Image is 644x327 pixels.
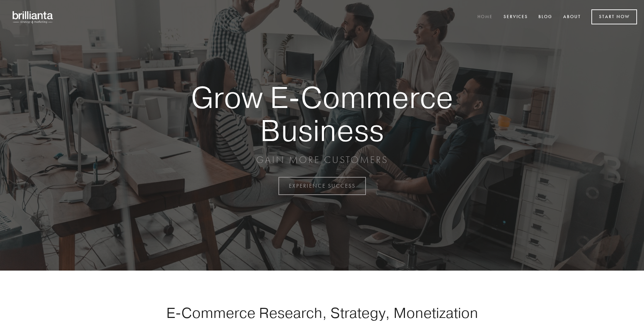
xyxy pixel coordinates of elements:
a: Start Now [591,9,637,24]
a: Home [473,11,497,23]
img: brillianta - research, strategy, marketing [7,7,59,27]
a: Services [499,11,532,23]
strong: Grow E-Commerce Business [167,81,477,147]
a: EXPERIENCE SUCCESS [278,177,366,195]
a: Blog [534,11,557,23]
p: GAIN MORE CUSTOMERS [167,154,477,166]
h1: E-Commerce Research, Strategy, Monetization [144,304,500,321]
a: About [559,11,585,23]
